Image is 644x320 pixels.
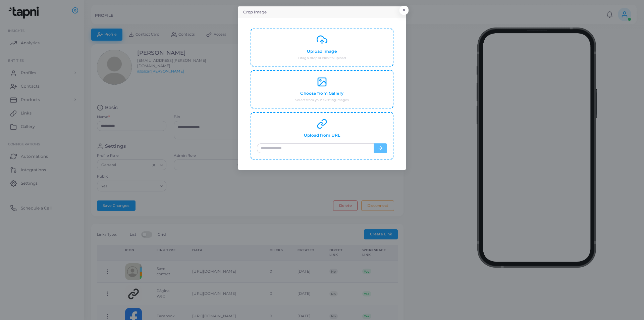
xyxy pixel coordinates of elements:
button: Close [399,6,409,14]
h4: Upload Image [307,49,337,54]
small: Drag & drop or click to upload [298,56,346,60]
h4: Upload from URL [304,133,340,138]
h5: Crop Image [243,9,267,15]
small: Select from your existing images [295,98,349,102]
h4: Choose from Gallery [300,91,343,96]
